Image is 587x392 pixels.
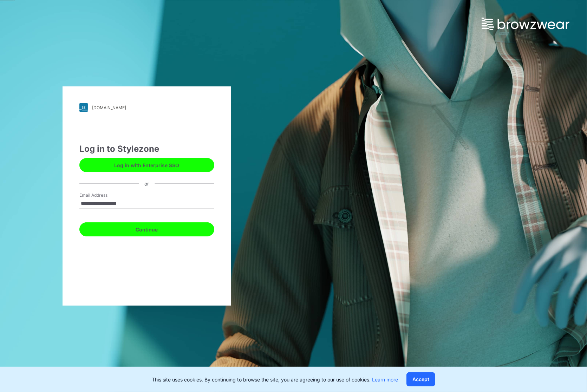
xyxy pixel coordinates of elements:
[92,105,126,110] div: [DOMAIN_NAME]
[79,103,88,112] img: svg+xml;base64,PHN2ZyB3aWR0aD0iMjgiIGhlaWdodD0iMjgiIHZpZXdCb3g9IjAgMCAyOCAyOCIgZmlsbD0ibm9uZSIgeG...
[482,18,569,30] img: browzwear-logo.73288ffb.svg
[372,377,398,383] a: Learn more
[152,376,398,383] p: This site uses cookies. By continuing to browse the site, you are agreeing to our use of cookies.
[406,372,435,386] button: Accept
[79,143,214,155] div: Log in to Stylezone
[79,103,214,112] a: [DOMAIN_NAME]
[79,222,214,236] button: Continue
[79,158,214,172] button: Log in with Enterprise SSO
[139,180,155,187] div: or
[79,192,129,198] label: Email Address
